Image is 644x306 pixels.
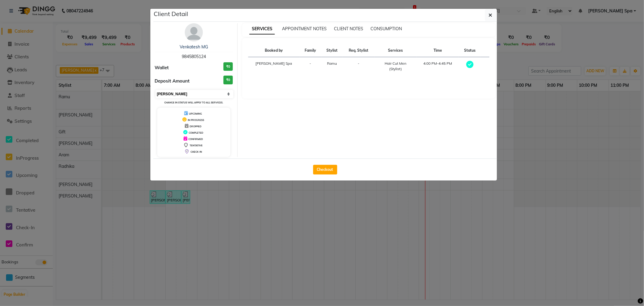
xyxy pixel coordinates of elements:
[248,57,300,76] td: [PERSON_NAME] Spa
[334,26,363,31] span: CLIENT NOTES
[189,112,202,115] span: UPCOMING
[185,23,203,41] img: avatar
[164,101,223,104] small: Change in status will apply to all services.
[321,44,343,57] th: Stylist
[343,57,374,76] td: -
[313,165,337,174] button: Checkout
[370,26,402,31] span: CONSUMPTION
[182,54,206,59] span: 9845805124
[417,57,459,76] td: 4:00 PM-4:45 PM
[188,119,204,122] span: IN PROGRESS
[223,62,233,71] h3: ₹0
[327,61,337,66] span: Ramu
[374,44,417,57] th: Services
[249,24,275,34] span: SERVICES
[343,44,374,57] th: Req. Stylist
[378,61,413,72] div: Hair Cut Men (Stylist)
[248,44,300,57] th: Booked by
[459,44,481,57] th: Status
[300,44,322,57] th: Family
[155,64,169,71] span: Wallet
[188,138,203,141] span: CONFIRMED
[282,26,327,31] span: APPOINTMENT NOTES
[191,150,202,153] span: CHECK-IN
[190,125,201,128] span: DROPPED
[190,144,203,147] span: TENTATIVE
[300,57,322,76] td: -
[180,44,208,50] a: Venkatesh MG
[223,76,233,84] h3: ₹0
[155,78,190,85] span: Deposit Amount
[417,44,459,57] th: Time
[189,131,203,134] span: COMPLETED
[154,9,188,18] h5: Client Detail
